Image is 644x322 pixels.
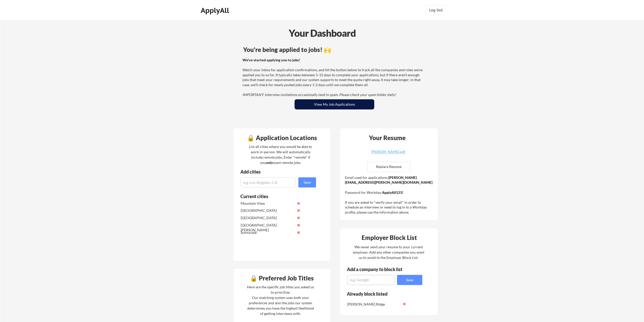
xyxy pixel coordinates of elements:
[242,92,396,97] em: IMPORTANT: Interview invitations occasionally land in spam. Please check your spam folder daily!
[240,194,310,199] div: Current cities
[397,275,422,285] button: Save
[295,99,374,109] button: View My Job Applications
[246,144,315,165] div: List all cities where you would be able to work in-person. We will automatically include remote j...
[347,267,410,272] div: Add a company to block list
[240,169,317,174] div: Add cities
[358,150,418,158] a: [PERSON_NAME].pdf
[241,230,294,235] div: Sunnyvale
[235,275,329,281] div: 🔒 Preferred Job Titles
[298,177,316,187] button: Save
[243,47,426,53] div: You're being applied to jobs! 🙌
[352,244,425,260] div: We never send your resume to your current employer. Add any other companies you want us to avoid ...
[242,58,300,62] strong: We've started applying you to jobs!
[241,215,294,220] div: [GEOGRAPHIC_DATA]
[242,58,425,97] div: Watch your inbox for application confirmations, and hit the button below to track all the compani...
[342,235,436,241] div: Employer Block List
[241,208,294,213] div: [GEOGRAPHIC_DATA]
[266,160,273,165] strong: only
[362,135,412,141] div: Your Resume
[382,190,403,195] strong: ApplyAll123!
[347,292,416,296] div: Already block listed
[345,175,432,185] strong: [PERSON_NAME][EMAIL_ADDRESS][PERSON_NAME][DOMAIN_NAME]
[1,26,644,40] div: Your Dashboard
[241,201,294,206] div: Mountain View
[345,175,434,215] div: Email used for applications: Password for Workday: If you are asked to "verify your email" in ord...
[235,135,329,141] div: 🔒 Application Locations
[358,150,418,154] div: [PERSON_NAME].pdf
[347,302,401,307] div: [PERSON_NAME] Ridge
[241,223,294,233] div: [GEOGRAPHIC_DATA][PERSON_NAME]
[246,284,315,316] div: Here are the specific job titles you asked us to prioritize. Our matching system uses both your p...
[426,5,446,15] button: Log Out
[201,6,231,15] div: ApplyAll
[240,177,296,187] input: e.g. Los Angeles, CA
